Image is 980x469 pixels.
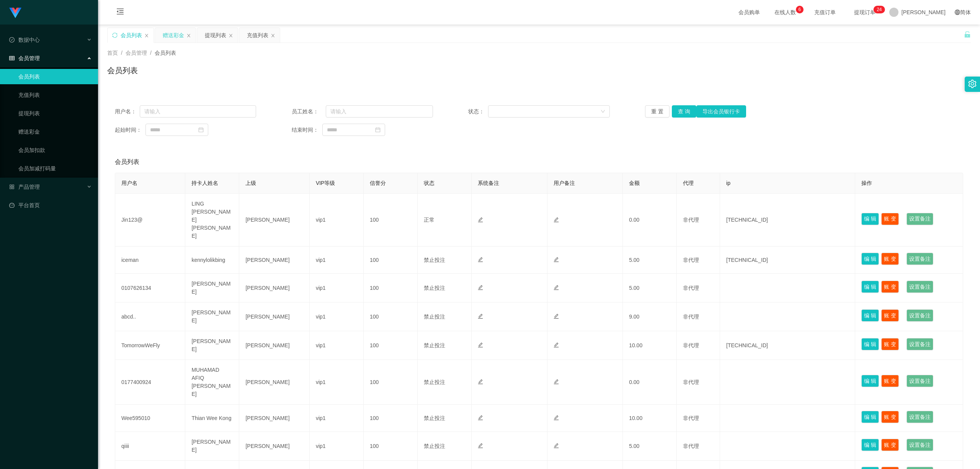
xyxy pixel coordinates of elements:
td: [PERSON_NAME] [239,194,309,247]
td: vip1 [310,360,364,405]
span: ip [726,180,730,186]
button: 导出会员银行卡 [696,105,746,118]
img: logo.9652507e.png [9,8,21,18]
span: 状态： [468,108,488,116]
span: 产品管理 [9,184,40,190]
input: 请输入 [326,105,433,118]
button: 编 辑 [861,213,879,225]
td: 0.00 [623,360,677,405]
i: 图标: check-circle-o [9,37,15,42]
button: 账 变 [881,338,899,350]
sup: 24 [874,6,885,13]
td: Thian Wee Kong [185,405,239,432]
p: 6 [799,6,801,13]
i: 图标: close [144,33,149,38]
button: 设置备注 [906,281,933,293]
td: [TECHNICAL_ID] [720,247,855,274]
span: VIP等级 [316,180,335,186]
span: 数据中心 [9,37,40,43]
button: 账 变 [881,375,899,387]
button: 设置备注 [906,338,933,350]
button: 编 辑 [861,439,879,451]
i: 图标: edit [554,443,559,448]
td: 0.00 [623,194,677,247]
td: 100 [364,247,418,274]
button: 查 询 [672,105,696,118]
button: 设置备注 [906,213,933,225]
p: 2 [877,6,879,13]
i: 图标: sync [112,33,118,38]
td: 10.00 [623,331,677,360]
td: [PERSON_NAME] [239,302,309,331]
button: 账 变 [881,309,899,322]
input: 请输入 [140,105,256,118]
span: 非代理 [683,257,699,263]
span: 结束时间： [292,126,322,134]
a: 会员列表 [18,69,92,84]
td: [PERSON_NAME] [185,432,239,461]
i: 图标: down [601,109,605,114]
button: 账 变 [881,439,899,451]
span: 在线人数 [771,10,800,15]
i: 图标: unlock [964,31,971,38]
td: 100 [364,274,418,302]
i: 图标: edit [554,217,559,222]
button: 设置备注 [906,309,933,322]
span: 代理 [683,180,694,186]
i: 图标: setting [968,80,977,88]
a: 图标: dashboard平台首页 [9,198,92,213]
span: 非代理 [683,217,699,223]
i: 图标: menu-fold [107,0,133,25]
i: 图标: edit [478,314,483,319]
button: 编 辑 [861,281,879,293]
a: 赠送彩金 [18,124,92,139]
i: 图标: appstore-o [9,184,15,190]
span: / [150,50,152,56]
td: [PERSON_NAME] [185,302,239,331]
span: 禁止投注 [424,415,445,421]
td: vip1 [310,432,364,461]
a: 会员加减打码量 [18,161,92,176]
td: 100 [364,194,418,247]
div: 提现列表 [205,28,226,42]
span: 员工姓名： [292,108,326,116]
span: 持卡人姓名 [191,180,218,186]
i: 图标: edit [478,443,483,448]
td: 10.00 [623,405,677,432]
span: 非代理 [683,314,699,320]
span: / [121,50,122,56]
td: iceman [115,247,185,274]
i: 图标: edit [478,257,483,262]
td: [PERSON_NAME] [239,331,309,360]
span: 禁止投注 [424,379,445,385]
td: [PERSON_NAME] [239,274,309,302]
span: 非代理 [683,443,699,449]
i: 图标: edit [554,314,559,319]
span: 充值订单 [810,10,840,15]
a: 充值列表 [18,87,92,103]
i: 图标: edit [554,379,559,384]
td: vip1 [310,274,364,302]
td: [PERSON_NAME] [185,331,239,360]
span: 用户名： [115,108,140,116]
span: 非代理 [683,342,699,348]
button: 编 辑 [861,253,879,265]
i: 图标: calendar [375,127,381,132]
span: 禁止投注 [424,342,445,348]
td: vip1 [310,331,364,360]
span: 禁止投注 [424,285,445,291]
span: 非代理 [683,379,699,385]
h1: 会员列表 [107,65,138,76]
button: 重 置 [645,105,670,118]
i: 图标: edit [554,342,559,348]
button: 编 辑 [861,375,879,387]
td: vip1 [310,405,364,432]
button: 编 辑 [861,338,879,350]
td: 100 [364,331,418,360]
span: 非代理 [683,415,699,421]
a: 会员加扣款 [18,142,92,158]
span: 首页 [107,50,118,56]
span: 起始时间： [115,126,145,134]
td: [PERSON_NAME] [239,432,309,461]
i: 图标: edit [478,285,483,290]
